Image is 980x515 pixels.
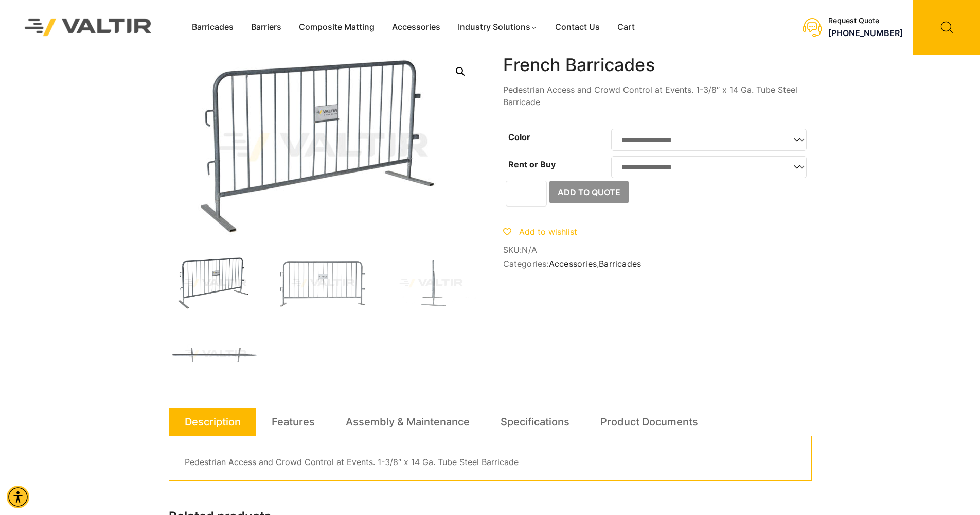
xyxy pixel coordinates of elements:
label: Rent or Buy [508,159,556,169]
label: Color [508,132,530,142]
button: Add to Quote [549,181,629,203]
a: call (888) 496-3625 [828,28,903,38]
a: Barricades [599,259,641,269]
a: Specifications [501,408,569,436]
input: Product quantity [506,181,547,207]
a: Product Documents [600,408,698,436]
a: Features [272,408,315,436]
span: Add to wishlist [519,227,577,237]
a: Description [185,408,241,436]
div: Request Quote [828,16,903,25]
a: Accessories [549,259,597,269]
a: Add to wishlist [503,227,577,237]
a: Open this option [451,62,470,81]
span: SKU: [503,245,812,255]
a: Cart [609,20,644,35]
span: Categories: , [503,259,812,269]
a: Accessories [383,20,449,35]
span: N/A [522,245,537,255]
a: Assembly & Maintenance [346,408,470,436]
img: A long, straight metal bar with two perpendicular extensions on either side, likely a tool or par... [169,327,261,382]
img: A metallic crowd control barrier with vertical bars and a sign labeled "VALTIR" in the center. [277,255,369,311]
p: Pedestrian Access and Crowd Control at Events. 1-3/8″ x 14 Ga. Tube Steel Barricade [185,455,796,470]
img: FrenchBar_3Q-1.jpg [169,255,261,311]
img: A vertical metal stand with a base, designed for stability, shown against a plain background. [385,255,477,311]
a: Industry Solutions [449,20,546,35]
h1: French Barricades [503,55,812,76]
p: Pedestrian Access and Crowd Control at Events. 1-3/8″ x 14 Ga. Tube Steel Barricade [503,83,812,108]
a: Barriers [242,20,290,35]
a: Composite Matting [290,20,383,35]
div: Accessibility Menu [7,486,29,508]
a: Barricades [183,20,242,35]
img: Valtir Rentals [11,5,165,49]
a: Contact Us [546,20,609,35]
